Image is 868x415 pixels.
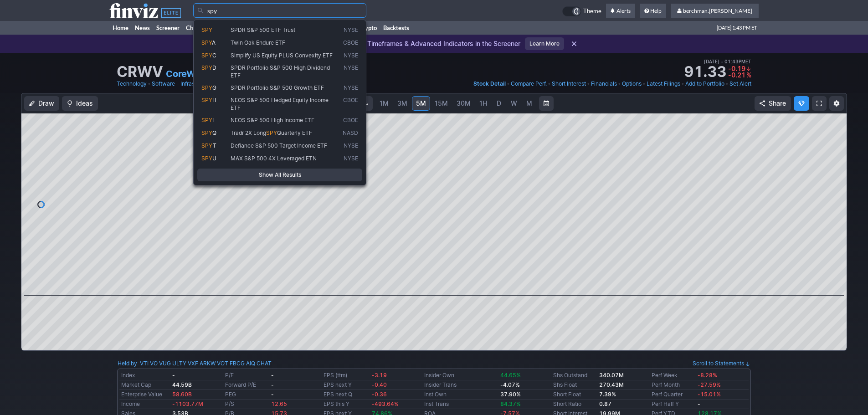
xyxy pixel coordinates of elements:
span: • [618,79,621,88]
td: P/E [223,371,269,380]
div: : [118,359,272,368]
span: NYSE [344,142,358,150]
a: Financials [591,79,617,88]
b: 44.59B [172,381,192,388]
td: Shs Outstand [551,371,597,380]
a: FBCG [230,359,245,368]
td: Market Cap [119,380,170,390]
td: Perf Week [650,371,696,380]
a: Fullscreen [812,96,827,111]
a: 3M [393,96,411,111]
span: SPY [201,52,212,59]
span: W [511,99,517,107]
a: CHAT [257,359,272,368]
span: Draw [38,99,54,108]
span: % [746,71,751,79]
b: 0.87 [599,400,611,407]
button: Chart Settings [829,96,844,111]
a: VUG [159,359,171,368]
a: Short Interest [552,79,586,88]
a: W [507,96,521,111]
a: VXF [188,359,198,368]
a: VTI [140,359,149,368]
a: Crypto [355,21,380,35]
span: 44.65% [500,372,521,379]
h1: CRWV [117,65,163,79]
span: CBOE [343,117,358,124]
td: Forward P/E [223,380,269,390]
a: 5M [412,96,430,111]
span: NYSE [344,64,358,79]
span: 3M [397,99,407,107]
button: Share [755,96,791,111]
a: Short Float [553,391,581,398]
span: -493.64% [372,400,399,407]
a: Scroll to Statements [693,360,750,367]
span: SPY [201,129,212,136]
b: - [172,372,175,379]
span: G [212,84,216,91]
b: - [698,400,700,407]
b: 37.90% [500,391,521,398]
a: Compare Perf. [511,79,547,88]
td: EPS this Y [322,400,370,409]
td: Inst Own [422,390,498,400]
td: Inst Trans [422,400,498,409]
a: D [492,96,506,111]
span: Quarterly ETF [277,129,312,136]
td: PEG [223,390,269,400]
span: 58.60B [172,391,192,398]
a: Short Ratio [553,400,581,407]
span: D [212,64,216,71]
a: VO [150,359,158,368]
span: • [721,59,723,64]
td: Perf Month [650,380,696,390]
a: VOT [217,359,228,368]
span: Theme [583,6,601,16]
a: 1H [475,96,491,111]
span: D [497,99,501,107]
span: -8.28% [698,372,717,379]
a: Software - Infrastructure [152,79,215,88]
span: NASD [343,129,358,137]
span: [DATE] 1:43 PM ET [717,21,757,35]
button: Range [539,96,554,111]
span: NYSE [344,84,358,92]
td: Insider Own [422,371,498,380]
span: SPDR S&P 500 ETF Trust [231,26,295,33]
td: Shs Float [551,380,597,390]
span: 30M [457,99,471,107]
span: • [725,79,729,88]
span: CBOE [343,39,358,47]
span: Simplify US Equity PLUS Convexity ETF [231,52,333,59]
a: 15M [431,96,452,111]
span: Show All Results [201,170,358,179]
b: 270.43M [599,381,624,388]
span: Share [769,99,786,108]
input: Search [193,3,366,18]
a: AIQ [246,359,255,368]
span: SPY [201,142,213,149]
a: Latest Filings [647,79,680,88]
span: 1M [380,99,389,107]
span: • [148,79,151,88]
a: M [522,96,536,111]
a: Options [622,79,642,88]
span: SPY [201,84,212,91]
span: MAX S&P 500 4X Leveraged ETN [231,155,317,162]
a: berchman.[PERSON_NAME] [671,4,759,18]
b: -4.07% [500,381,520,388]
span: Latest Filings [647,80,680,87]
b: - [271,391,274,398]
span: -3.19 [372,372,387,379]
a: Help [640,4,666,18]
span: 12.65 [271,400,287,407]
b: - [271,381,274,388]
a: 1M [375,96,393,111]
span: -1103.77M [172,400,203,407]
span: C [212,52,216,59]
span: 5M [416,99,426,107]
span: SPY [201,117,212,123]
span: NYSE [344,26,358,34]
span: -0.40 [372,381,387,388]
